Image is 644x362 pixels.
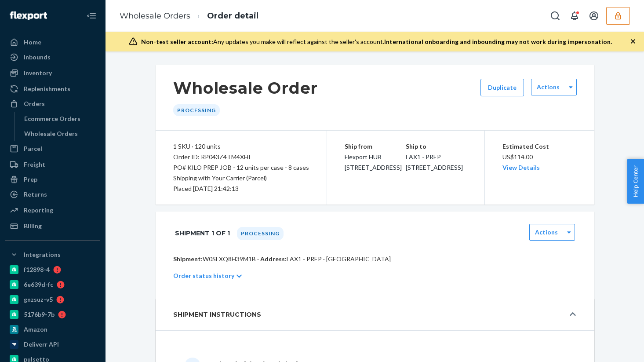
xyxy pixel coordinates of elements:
a: Deliverr API [5,337,100,351]
span: Shipment: [173,255,203,263]
label: Actions [535,228,558,237]
div: Prep [24,175,37,184]
a: Amazon [5,322,100,336]
a: Wholesale Orders [20,127,101,141]
p: Shipping with Your Carrier (Parcel) [173,173,309,183]
div: Home [24,38,41,47]
div: f12898-4 [24,265,50,274]
ol: breadcrumbs [113,3,266,29]
a: Returns [5,187,100,201]
div: Order ID: RP043Z4TM4XHI [173,152,309,162]
a: Billing [5,219,100,233]
button: Integrations [5,248,100,262]
a: 6e639d-fc [5,278,100,292]
span: Flexport HUB [STREET_ADDRESS] [345,153,402,171]
div: gnzsuz-v5 [24,295,53,304]
a: Freight [5,157,100,172]
div: Amazon [24,325,47,334]
div: Wholesale Orders [24,129,78,138]
div: Replenishments [24,84,70,93]
button: Close Navigation [83,7,100,25]
div: Processing [237,227,284,240]
div: Ecommerce Orders [24,114,80,123]
p: W0SLXQ8H39M1B · LAX1 - PREP · [GEOGRAPHIC_DATA] [173,255,577,263]
div: Orders [24,99,45,108]
a: Orders [5,97,100,111]
img: Flexport logo [10,11,47,20]
p: Ship to [406,141,467,152]
button: Duplicate [480,79,524,96]
a: View Details [502,164,540,171]
div: Reporting [24,206,53,215]
p: Order status history [173,271,234,280]
h1: Wholesale Order [173,79,318,97]
a: Reporting [5,203,100,217]
div: Any updates you make will reflect against the seller's account. [141,37,612,46]
button: Open account menu [585,7,603,25]
div: Processing [173,104,220,116]
a: Home [5,35,100,49]
a: gnzsuz-v5 [5,293,100,307]
a: Inventory [5,66,100,80]
a: Ecommerce Orders [20,112,101,126]
h5: Shipment Instructions [173,309,261,320]
a: Inbounds [5,50,100,64]
div: 5176b9-7b [24,310,55,319]
a: Replenishments [5,82,100,96]
div: Parcel [24,144,42,153]
div: Freight [24,160,45,169]
a: Parcel [5,142,100,156]
span: Non-test seller account: [141,38,213,45]
label: Actions [537,83,560,91]
div: Billing [24,222,42,230]
div: Integrations [24,250,61,259]
a: Order detail [207,11,258,21]
h1: Shipment 1 of 1 [175,224,230,242]
button: Open Search Box [546,7,564,25]
button: Shipment Instructions [156,299,594,330]
a: Wholesale Orders [120,11,190,21]
div: Placed [DATE] 21:42:13 [173,183,309,194]
div: Deliverr API [24,340,59,349]
div: Inbounds [24,53,51,62]
button: Open notifications [566,7,583,25]
a: f12898-4 [5,263,100,277]
p: Ship from [345,141,406,152]
a: 5176b9-7b [5,307,100,322]
div: 6e639d-fc [24,280,53,289]
div: PO# KILO PREP JOB - 12 units per case - 8 cases [173,162,309,173]
button: Help Center [627,159,644,204]
span: International onboarding and inbounding may not work during impersonation. [384,38,612,45]
div: Inventory [24,69,52,77]
div: 1 SKU · 120 units [173,141,309,152]
div: Returns [24,190,47,199]
p: Estimated Cost [502,141,577,152]
span: Address: [260,255,287,263]
span: LAX1 - PREP [STREET_ADDRESS] [406,153,463,171]
a: Prep [5,172,100,186]
div: US$114.00 [502,141,577,173]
